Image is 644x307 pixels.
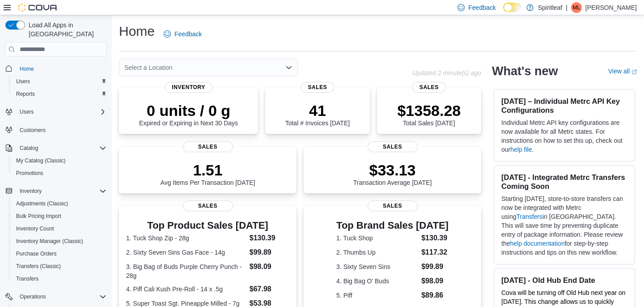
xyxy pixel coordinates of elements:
[608,68,637,75] a: View allExternal link
[20,65,34,72] span: Home
[139,102,238,127] div: Expired or Expiring in Next 30 Days
[13,273,42,284] a: Transfers
[492,64,558,78] h2: What's new
[16,107,37,117] button: Users
[160,25,205,43] a: Feedback
[16,250,57,257] span: Purchase Orders
[2,62,110,75] button: Home
[631,69,637,75] svg: External link
[566,2,568,13] p: |
[501,118,627,154] p: Individual Metrc API key configurations are now available for all Metrc states. For instructions ...
[16,170,43,177] span: Promotions
[13,89,38,99] a: Reports
[501,173,627,191] h3: [DATE] - Integrated Metrc Transfers Coming Soon
[2,185,110,197] button: Inventory
[421,276,449,286] dd: $98.09
[16,90,35,98] span: Reports
[16,200,68,207] span: Adjustments (Classic)
[16,157,66,164] span: My Catalog (Classic)
[20,293,46,300] span: Operations
[2,142,110,154] button: Catalog
[368,200,418,211] span: Sales
[16,225,54,232] span: Inventory Count
[126,234,246,243] dt: 1. Tuck Shop Zip - 28g
[13,261,106,272] span: Transfers (Classic)
[571,2,582,13] div: Malcolm L
[9,75,110,88] button: Users
[250,247,289,258] dd: $99.89
[13,198,72,209] a: Adjustments (Classic)
[13,273,106,284] span: Transfers
[183,200,233,211] span: Sales
[585,2,637,13] p: [PERSON_NAME]
[18,3,58,12] img: Cova
[2,124,110,136] button: Customers
[13,248,106,259] span: Purchase Orders
[16,275,38,282] span: Transfers
[412,69,481,77] p: Updated 2 minute(s) ago
[139,102,238,119] p: 0 units / 0 g
[126,220,289,231] h3: Top Product Sales [DATE]
[336,248,418,257] dt: 2. Thumbs Up
[13,211,106,222] span: Bulk Pricing Import
[336,277,418,286] dt: 4. Big Bag O' Buds
[9,235,110,247] button: Inventory Manager (Classic)
[13,236,87,247] a: Inventory Manager (Classic)
[250,261,289,272] dd: $98.09
[9,273,110,285] button: Transfers
[501,276,627,285] h3: [DATE] - Old Hub End Date
[16,263,61,270] span: Transfers (Classic)
[353,161,432,179] p: $33.13
[126,285,246,294] dt: 4. Piff Cali Kush Pre-Roll - 14 x .5g
[368,141,418,152] span: Sales
[250,233,289,243] dd: $130.39
[503,3,522,12] input: Dark Mode
[13,223,106,234] span: Inventory Count
[421,247,449,258] dd: $117.32
[13,248,60,259] a: Purchase Orders
[20,145,38,152] span: Catalog
[119,22,155,40] h1: Home
[16,124,106,136] span: Customers
[336,262,418,271] dt: 3. Sixty Seven Sins
[510,240,564,247] a: help documentation
[126,248,246,257] dt: 2. Sixty Seven Sins Gas Face - 14g
[9,260,110,273] button: Transfers (Classic)
[421,233,449,243] dd: $130.39
[13,89,106,99] span: Reports
[538,2,562,13] p: Spiritleaf
[16,291,106,302] span: Operations
[516,213,542,220] a: Transfers
[336,291,418,300] dt: 5. Piff
[16,63,106,74] span: Home
[16,291,50,302] button: Operations
[301,82,334,93] span: Sales
[13,76,106,87] span: Users
[468,3,496,12] span: Feedback
[2,290,110,303] button: Operations
[9,197,110,210] button: Adjustments (Classic)
[501,97,627,115] h3: [DATE] – Individual Metrc API Key Configurations
[16,143,106,153] span: Catalog
[174,30,202,38] span: Feedback
[285,102,350,119] p: 41
[397,102,461,127] div: Total Sales [DATE]
[503,12,504,13] span: Dark Mode
[13,223,58,234] a: Inventory Count
[183,141,233,152] span: Sales
[421,261,449,272] dd: $99.89
[16,78,30,85] span: Users
[13,261,64,272] a: Transfers (Classic)
[16,125,49,136] a: Customers
[16,143,42,153] button: Catalog
[13,168,106,179] span: Promotions
[13,76,34,87] a: Users
[13,236,106,247] span: Inventory Manager (Classic)
[161,161,255,186] div: Avg Items Per Transaction [DATE]
[9,167,110,179] button: Promotions
[9,247,110,260] button: Purchase Orders
[9,154,110,167] button: My Catalog (Classic)
[20,127,46,134] span: Customers
[285,102,350,127] div: Total # Invoices [DATE]
[165,82,212,93] span: Inventory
